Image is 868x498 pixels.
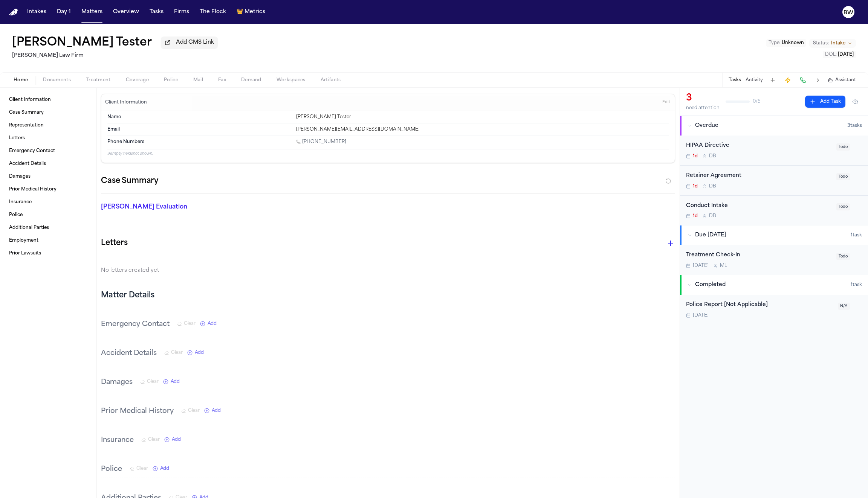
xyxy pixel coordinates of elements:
[6,247,90,259] a: Prior Lawsuits
[101,348,157,359] h3: Accident Details
[136,466,148,472] span: Clear
[78,5,105,19] button: Matters
[695,281,726,289] span: Completed
[160,466,169,472] span: Add
[161,37,218,49] button: Add CMS Link
[321,77,341,83] span: Artifacts
[241,77,261,83] span: Demand
[769,41,781,45] span: Type :
[110,5,142,19] button: Overview
[693,153,698,159] span: 1d
[809,39,856,48] button: Change status from Intake
[187,350,204,356] button: Add New
[234,5,268,19] a: crownMetrics
[212,408,221,414] span: Add
[680,295,868,324] div: Open task: Police Report [Not Applicable]
[181,408,200,414] button: Clear Prior Medical History
[184,321,196,327] span: Clear
[825,52,837,57] span: DOL :
[686,92,720,104] div: 3
[101,203,286,212] p: [PERSON_NAME] Evaluation
[277,77,306,83] span: Workspaces
[193,77,203,83] span: Mail
[766,39,806,47] button: Edit Type: Unknown
[164,77,178,83] span: Police
[753,99,761,105] span: 0 / 5
[130,466,148,472] button: Clear Police
[767,75,778,85] button: Add Task
[188,408,200,414] span: Clear
[164,350,183,356] button: Clear Accident Details
[101,237,128,249] h1: Letters
[693,312,709,318] span: [DATE]
[208,321,217,327] span: Add
[12,51,218,60] h2: [PERSON_NAME] Law Firm
[153,466,169,472] button: Add New
[693,263,709,269] span: [DATE]
[686,172,832,180] div: Retainer Agreement
[851,282,862,288] span: 1 task
[680,196,868,225] div: Open task: Conduct Intake
[680,245,868,275] div: Open task: Treatment Check-In
[6,158,90,170] a: Accident Details
[107,114,292,120] dt: Name
[163,379,180,385] button: Add New
[838,52,854,57] span: [DATE]
[6,145,90,157] a: Emergency Contact
[200,321,217,327] button: Add New
[9,9,18,16] img: Finch Logo
[6,196,90,208] a: Insurance
[218,77,226,83] span: Fax
[141,437,160,443] button: Clear Insurance
[6,94,90,106] a: Client Information
[828,77,856,83] button: Assistant
[680,225,868,245] button: Due [DATE]1task
[101,290,154,301] h2: Matter Details
[823,51,856,58] button: Edit DOL: 2023-02-21
[798,75,808,85] button: Make a Call
[6,209,90,221] a: Police
[101,266,675,275] p: No letters created yet
[695,231,726,239] span: Due [DATE]
[86,77,111,83] span: Treatment
[177,321,196,327] button: Clear Emergency Contact
[171,350,183,356] span: Clear
[6,132,90,144] a: Letters
[101,406,174,417] h3: Prior Medical History
[43,77,71,83] span: Documents
[6,171,90,183] a: Damages
[680,136,868,166] div: Open task: HIPAA Directive
[101,175,158,187] h2: Case Summary
[12,36,152,50] button: Edit matter name
[835,77,856,83] span: Assistant
[680,116,868,136] button: Overdue3tasks
[24,5,49,19] button: Intakes
[686,301,833,309] div: Police Report [Not Applicable]
[6,222,90,234] a: Additional Parties
[813,40,829,46] span: Status:
[836,143,850,151] span: Todo
[14,77,28,83] span: Home
[296,114,669,120] div: [PERSON_NAME] Tester
[660,96,672,108] button: Edit
[720,263,727,269] span: M L
[9,9,18,16] a: Home
[171,5,192,19] a: Firms
[176,39,214,46] span: Add CMS Link
[296,139,346,145] a: Call 1 (801) 661-0814
[101,377,133,388] h3: Damages
[782,41,804,45] span: Unknown
[686,251,832,260] div: Treatment Check-In
[851,232,862,238] span: 1 task
[101,435,134,446] h3: Insurance
[54,5,74,19] a: Day 1
[197,5,229,19] button: The Flock
[680,275,868,295] button: Completed1task
[101,464,122,475] h3: Police
[147,5,167,19] a: Tasks
[686,142,832,150] div: HIPAA Directive
[782,75,793,85] button: Create Immediate Task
